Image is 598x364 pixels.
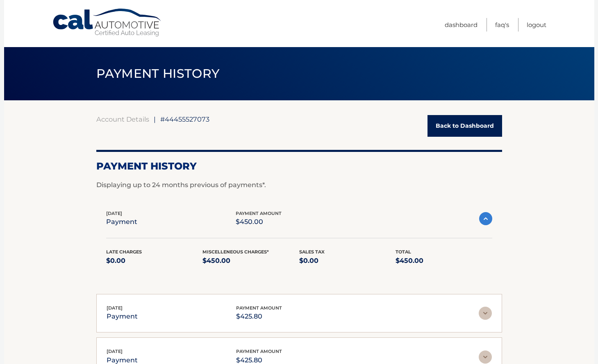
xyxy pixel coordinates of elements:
[427,115,502,137] a: Back to Dashboard
[106,249,142,255] span: Late Charges
[299,249,325,255] span: Sales Tax
[236,311,282,322] p: $425.80
[495,18,509,32] a: FAQ's
[96,180,502,190] p: Displaying up to 24 months previous of payments*.
[479,350,492,364] img: accordion-rest.svg
[445,18,477,32] a: Dashboard
[107,348,123,354] span: [DATE]
[107,311,138,322] p: payment
[299,255,396,267] p: $0.00
[107,305,123,311] span: [DATE]
[527,18,546,32] a: Logout
[154,115,156,123] span: |
[202,255,299,267] p: $450.00
[106,210,122,216] span: [DATE]
[106,216,137,228] p: payment
[236,348,282,354] span: payment amount
[396,249,411,255] span: Total
[96,160,502,172] h2: Payment History
[160,115,209,123] span: #44455527073
[96,66,220,81] span: PAYMENT HISTORY
[52,8,163,37] a: Cal Automotive
[236,210,282,216] span: payment amount
[96,115,149,123] a: Account Details
[236,305,282,311] span: payment amount
[236,216,282,228] p: $450.00
[106,255,203,267] p: $0.00
[479,307,492,320] img: accordion-rest.svg
[396,255,492,267] p: $450.00
[479,212,492,225] img: accordion-active.svg
[202,249,269,255] span: Miscelleneous Charges*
